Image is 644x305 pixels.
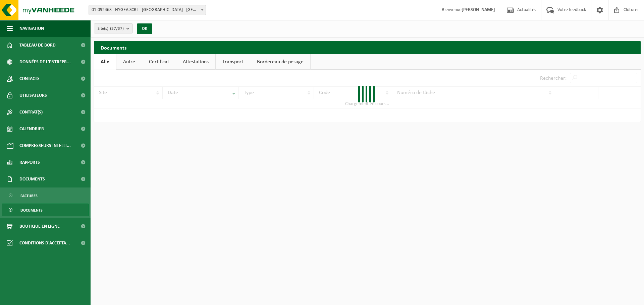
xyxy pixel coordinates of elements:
button: Site(s)(37/37) [94,23,133,33]
a: Attestations [176,54,215,70]
span: Tableau de bord [19,37,56,54]
span: Contacts [19,70,40,87]
span: Navigation [19,20,44,37]
a: Autre [116,54,142,70]
a: Documents [2,204,89,216]
span: Documents [20,204,43,217]
span: Contrat(s) [19,104,43,121]
a: Alle [94,54,116,70]
a: Bordereau de pesage [250,54,310,70]
span: Conditions d'accepta... [19,235,70,251]
span: Compresseurs intelli... [19,137,71,154]
strong: [PERSON_NAME] [462,7,495,12]
span: Boutique en ligne [19,218,60,235]
span: Utilisateurs [19,87,47,104]
count: (37/37) [110,26,124,31]
span: Données de l'entrepr... [19,54,71,70]
span: Calendrier [19,121,44,137]
a: Certificat [142,54,176,70]
span: Rapports [19,154,40,171]
span: 01-092463 - HYGEA SCRL - HAVRE - HAVRÉ [89,5,206,15]
span: Site(s) [98,24,124,34]
span: 01-092463 - HYGEA SCRL - HAVRE - HAVRÉ [89,5,206,15]
button: OK [137,23,152,34]
span: Factures [20,189,38,202]
h2: Documents [94,41,641,54]
a: Factures [2,189,89,202]
a: Transport [216,54,250,70]
span: Documents [19,171,45,187]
